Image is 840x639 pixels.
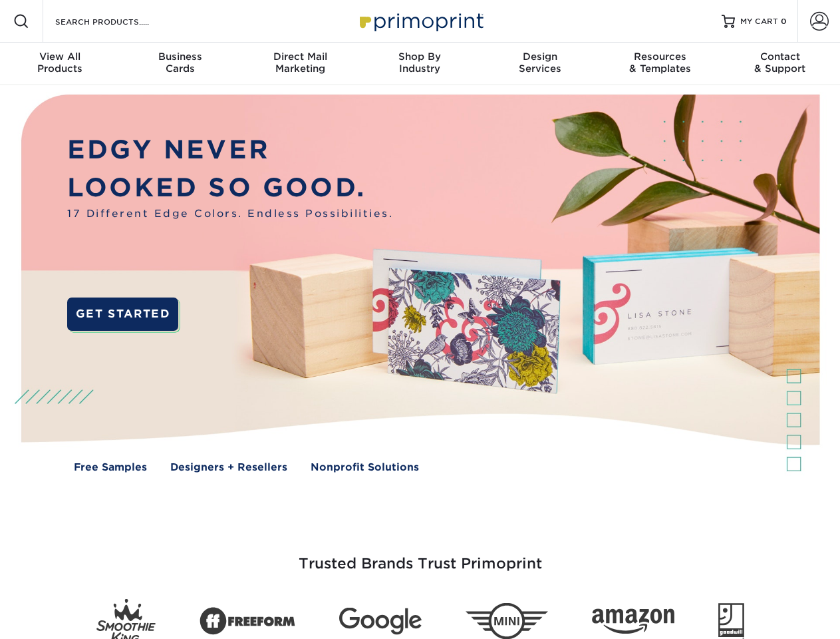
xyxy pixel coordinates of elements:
span: MY CART [740,16,778,27]
p: LOOKED SO GOOD. [67,169,393,207]
div: & Support [720,51,840,75]
a: Free Samples [74,460,147,475]
div: & Templates [600,51,720,75]
div: Services [480,51,600,75]
img: Primoprint [354,7,487,35]
h3: Trusted Brands Trust Primoprint [31,523,809,588]
span: Design [480,51,600,63]
a: DesignServices [480,43,600,85]
a: Contact& Support [720,43,840,85]
a: Nonprofit Solutions [311,460,419,475]
span: Contact [720,51,840,63]
img: Goodwill [718,603,744,639]
span: Business [120,51,239,63]
img: Google [339,608,422,635]
span: Resources [600,51,720,63]
a: Resources& Templates [600,43,720,85]
span: Shop By [360,51,480,63]
div: Cards [120,51,239,75]
span: 17 Different Edge Colors. Endless Possibilities. [67,206,393,222]
a: Designers + Resellers [170,460,287,475]
span: Direct Mail [240,51,360,63]
div: Industry [360,51,480,75]
div: Marketing [240,51,360,75]
a: Direct MailMarketing [240,43,360,85]
a: GET STARTED [67,298,178,331]
p: EDGY NEVER [67,131,393,169]
input: SEARCH PRODUCTS..... [54,13,184,29]
img: Amazon [592,609,674,634]
a: BusinessCards [120,43,239,85]
span: 0 [781,17,787,26]
a: Shop ByIndustry [360,43,480,85]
